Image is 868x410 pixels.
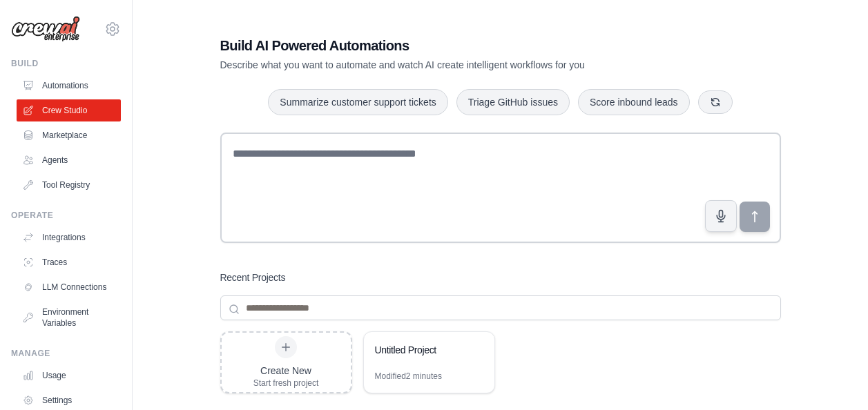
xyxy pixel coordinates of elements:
div: Operate [11,210,121,221]
a: Automations [17,75,121,97]
a: Marketplace [17,124,121,146]
div: Modified 2 minutes [375,371,442,382]
a: Usage [17,364,121,387]
h3: Recent Projects [220,271,286,284]
button: Get new suggestions [698,90,733,114]
a: Crew Studio [17,99,121,121]
button: Triage GitHub issues [456,89,570,115]
a: Integrations [17,226,121,248]
button: Score inbound leads [578,89,690,115]
p: Describe what you want to automate and watch AI create intelligent workflows for you [220,58,684,72]
img: Logo [11,16,80,42]
a: LLM Connections [17,276,121,298]
div: Create New [253,364,319,378]
div: Untitled Project [375,343,470,357]
a: Traces [17,251,121,273]
div: Build [11,58,121,69]
h1: Build AI Powered Automations [220,36,684,55]
button: Click to speak your automation idea [705,200,737,232]
button: Summarize customer support tickets [268,89,447,115]
div: Manage [11,348,121,359]
div: Start fresh project [253,378,319,389]
a: Agents [17,149,121,171]
a: Tool Registry [17,174,121,196]
a: Environment Variables [17,301,121,334]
